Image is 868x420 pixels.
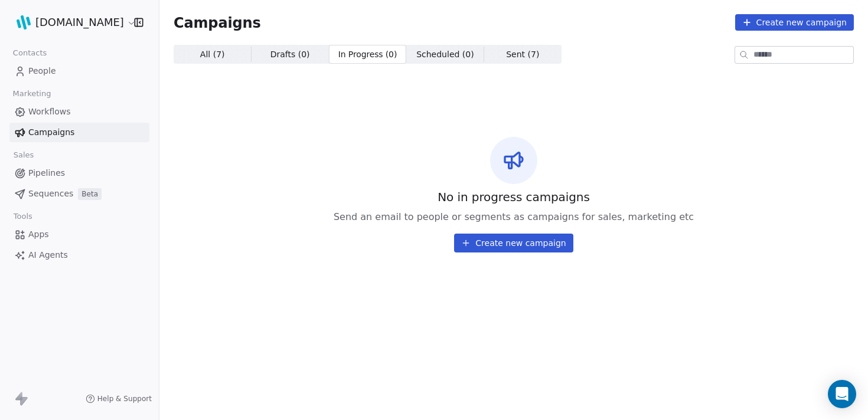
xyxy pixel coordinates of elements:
[28,126,74,139] span: Campaigns
[8,208,37,225] span: Tools
[14,12,126,32] button: [DOMAIN_NAME]
[9,102,149,122] a: Workflows
[9,123,149,142] a: Campaigns
[270,48,310,61] span: Drafts ( 0 )
[35,15,124,30] span: [DOMAIN_NAME]
[28,167,65,179] span: Pipelines
[200,48,225,61] span: All ( 7 )
[28,188,73,200] span: Sequences
[454,234,573,252] button: Create new campaign
[28,249,68,261] span: AI Agents
[416,48,474,61] span: Scheduled ( 0 )
[28,228,49,241] span: Apps
[334,210,694,224] span: Send an email to people or segments as campaigns for sales, marketing etc
[9,184,149,204] a: SequencesBeta
[97,394,152,403] span: Help & Support
[9,245,149,265] a: AI Agents
[78,188,102,200] span: Beta
[9,163,149,183] a: Pipelines
[86,394,152,403] a: Help & Support
[9,225,149,244] a: Apps
[828,380,856,408] div: Open Intercom Messenger
[9,61,149,81] a: People
[506,48,539,61] span: Sent ( 7 )
[174,14,261,31] span: Campaigns
[17,15,31,29] img: M%20Monitoro%20new%20icon.svg
[735,14,854,31] button: Create new campaign
[8,146,39,164] span: Sales
[28,65,56,77] span: People
[438,189,589,205] span: No in progress campaigns
[8,85,56,103] span: Marketing
[8,44,52,62] span: Contacts
[28,106,71,118] span: Workflows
